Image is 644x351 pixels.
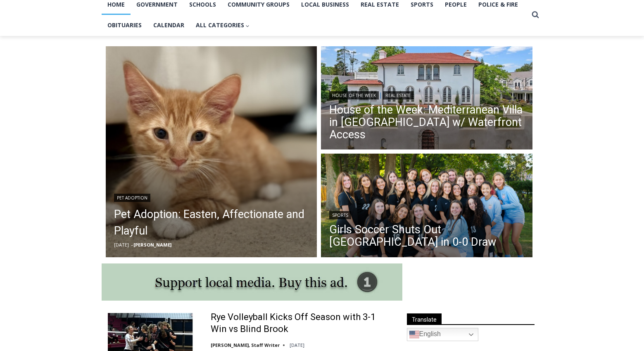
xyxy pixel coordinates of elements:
[321,154,532,259] img: (PHOTO: The Rye Girls Soccer team after their 0-0 draw vs. Eastchester on September 9, 2025. Cont...
[147,15,190,36] a: Calendar
[407,328,478,341] a: English
[528,7,543,22] button: View Search Form
[329,223,524,248] a: Girls Soccer Shuts Out [GEOGRAPHIC_DATA] in 0-0 Draw
[329,90,524,100] div: |
[321,46,532,152] img: 514 Alda Road, Mamaroneck
[211,342,280,348] a: [PERSON_NAME], Staff Writer
[106,46,317,258] a: Read More Pet Adoption: Easten, Affectionate and Playful
[190,15,256,36] button: Child menu of All Categories
[321,46,532,152] a: Read More House of the Week: Mediterranean Villa in Mamaroneck w/ Waterfront Access
[106,46,317,258] img: [PHOTO: Easten]
[114,242,129,248] time: [DATE]
[131,242,133,248] span: –
[321,154,532,259] a: Read More Girls Soccer Shuts Out Eastchester in 0-0 Draw
[290,342,304,348] time: [DATE]
[216,82,383,101] span: Intern @ [DOMAIN_NAME]
[114,206,309,239] a: Pet Adoption: Easten, Affectionate and Playful
[102,263,402,301] img: support local media, buy this ad
[407,313,442,325] span: Translate
[383,91,413,100] a: Real Estate
[329,211,351,219] a: Sports
[409,330,419,339] img: en
[199,80,400,103] a: Intern @ [DOMAIN_NAME]
[209,0,390,80] div: "[PERSON_NAME] and I covered the [DATE] Parade, which was a really eye opening experience as I ha...
[102,15,147,36] a: Obituaries
[211,311,392,335] a: Rye Volleyball Kicks Off Season with 3-1 Win vs Blind Brook
[133,242,171,248] a: [PERSON_NAME]
[329,91,379,100] a: House of the Week
[329,104,524,141] a: House of the Week: Mediterranean Villa in [GEOGRAPHIC_DATA] w/ Waterfront Access
[114,194,150,202] a: Pet Adoption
